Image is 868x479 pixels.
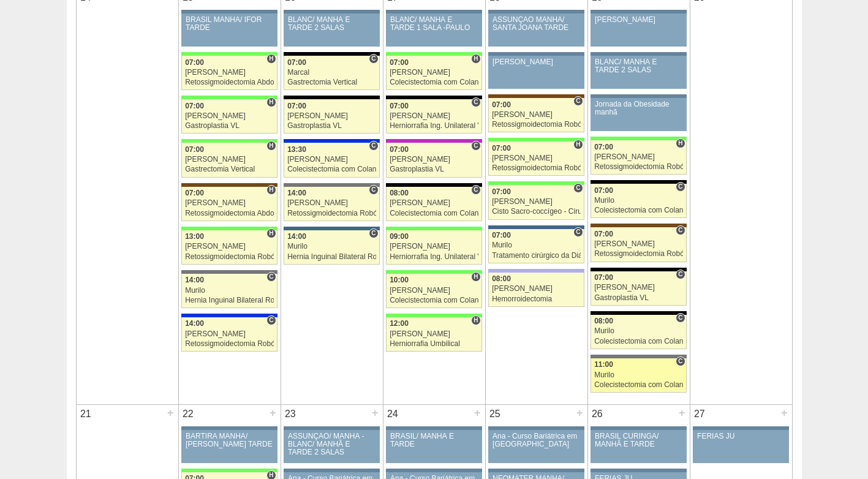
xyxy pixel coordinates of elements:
div: Key: Santa Catarina [181,270,277,274]
div: 21 [77,405,96,423]
a: H 07:00 [PERSON_NAME] Gastroplastia VL [181,99,277,134]
span: Consultório [471,97,480,107]
div: Murilo [594,371,683,379]
div: [PERSON_NAME] [492,285,581,293]
a: 09:00 [PERSON_NAME] Herniorrafia Ing. Unilateral VL [386,230,481,265]
span: 07:00 [185,102,204,110]
span: Hospital [471,272,480,282]
div: + [165,405,176,421]
div: Key: Brasil [181,139,277,143]
span: 07:00 [492,187,511,196]
div: Key: Brasil [386,52,481,56]
div: [PERSON_NAME] [390,156,478,164]
div: 24 [383,405,402,423]
span: Consultório [573,227,583,237]
a: C 07:00 Marcal Gastrectomia Vertical [284,56,379,90]
span: 07:00 [185,189,204,197]
a: 07:00 [PERSON_NAME] Gastroplastia VL [284,99,379,134]
span: Consultório [573,183,583,193]
div: Tratamento cirúrgico da Diástase do reto abdomem [492,252,581,260]
span: Consultório [369,228,378,238]
div: Key: São Luiz - Itaim [284,139,379,143]
a: H 12:00 [PERSON_NAME] Herniorrafia Umbilical [386,317,481,352]
div: Herniorrafia Ing. Unilateral VL [390,122,478,130]
span: Consultório [573,96,583,106]
div: [PERSON_NAME] [492,154,581,162]
a: H 07:00 [PERSON_NAME] Gastrectomia Vertical [181,143,277,177]
a: BARTIRA MANHÃ/ [PERSON_NAME] TARDE [181,430,277,463]
div: Colecistectomia com Colangiografia VL [594,338,683,345]
a: C 08:00 [PERSON_NAME] Colecistectomia com Colangiografia VL [386,187,481,221]
span: 07:00 [492,100,511,109]
a: H 10:00 [PERSON_NAME] Colecistectomia com Colangiografia VL [386,274,481,308]
span: Hospital [471,315,480,325]
span: 07:00 [185,145,204,154]
a: Jornada da Obesidade manhã [591,98,686,131]
div: FERIAS JU [697,432,785,440]
a: BRASIL CURINGA/ MANHÃ E TARDE [591,430,686,463]
div: Key: Aviso [591,426,686,430]
div: Key: São Luiz - Jabaquara [488,225,584,229]
div: Herniorrafia Ing. Unilateral VL [390,253,478,261]
div: Key: Aviso [693,426,788,430]
span: 07:00 [594,143,613,151]
div: BRASIL CURINGA/ MANHÃ E TARDE [595,432,682,448]
div: Key: São Luiz - Itaim [181,314,277,317]
div: [PERSON_NAME] [185,69,274,77]
div: [PERSON_NAME] [287,112,376,120]
div: Key: Aviso [591,52,686,56]
div: [PERSON_NAME] [492,58,580,66]
div: Key: Aviso [386,469,481,472]
span: Hospital [266,54,276,64]
a: ASSUNÇÃO/ MANHÃ -BLANC/ MANHÃ E TARDE 2 SALAS [284,430,379,463]
span: 07:00 [185,58,204,67]
div: Gastrectomia Vertical [185,165,274,173]
div: [PERSON_NAME] [594,240,683,248]
div: Key: Blanc [591,180,686,184]
a: C 14:00 Murilo Hernia Inguinal Bilateral Robótica [181,274,277,308]
div: Key: São Luiz - Jabaquara [284,227,379,230]
div: 25 [486,405,505,423]
div: [PERSON_NAME] [185,199,274,207]
div: [PERSON_NAME] [185,156,274,164]
div: BRASIL/ MANHÃ E TARDE [390,432,478,448]
div: Key: Santa Joana [488,94,584,98]
div: Gastroplastia VL [594,294,683,302]
span: 07:00 [287,102,306,110]
span: Hospital [471,54,480,64]
div: Marcal [287,69,376,77]
a: H 07:00 [PERSON_NAME] Retossigmoidectomia Abdominal VL [181,56,277,90]
a: C 11:00 Murilo Colecistectomia com Colangiografia VL [591,358,686,393]
div: Key: Aviso [386,426,481,430]
a: C 07:00 [PERSON_NAME] Cisto Sacro-coccígeo - Cirurgia [488,185,584,219]
a: C 07:00 [PERSON_NAME] Gastroplastia VL [591,271,686,306]
div: [PERSON_NAME] [287,199,376,207]
div: [PERSON_NAME] [595,16,682,24]
div: Key: Aviso [386,10,481,13]
div: Key: Santa Catarina [284,183,379,187]
span: Consultório [676,270,685,279]
div: [PERSON_NAME] [492,198,581,206]
div: Key: Aviso [488,10,584,13]
div: Retossigmoidectomia Abdominal VL [185,209,274,217]
span: 14:00 [185,319,204,328]
div: 22 [179,405,198,423]
div: BRASIL MANHÃ/ IFOR TARDE [186,16,273,32]
div: + [268,405,278,421]
div: BLANC/ MANHÃ E TARDE 2 SALAS [595,58,682,74]
div: Key: Aviso [591,94,686,98]
span: Consultório [369,54,378,64]
div: [PERSON_NAME] [390,69,478,77]
div: Hernia Inguinal Bilateral Robótica [287,253,376,261]
div: Key: Aviso [488,469,584,472]
a: 08:00 [PERSON_NAME] Hemorroidectomia [488,273,584,307]
div: Key: Brasil [488,181,584,185]
a: C 08:00 Murilo Colecistectomia com Colangiografia VL [591,315,686,349]
a: C 07:00 Murilo Tratamento cirúrgico da Diástase do reto abdomem [488,229,584,263]
div: Key: Blanc [284,96,379,99]
div: Key: Santa Catarina [591,355,686,358]
div: [PERSON_NAME] [185,112,274,120]
div: ASSUNÇÃO MANHÃ/ SANTA JOANA TARDE [492,16,580,32]
span: Hospital [266,97,276,107]
span: Consultório [266,315,276,325]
